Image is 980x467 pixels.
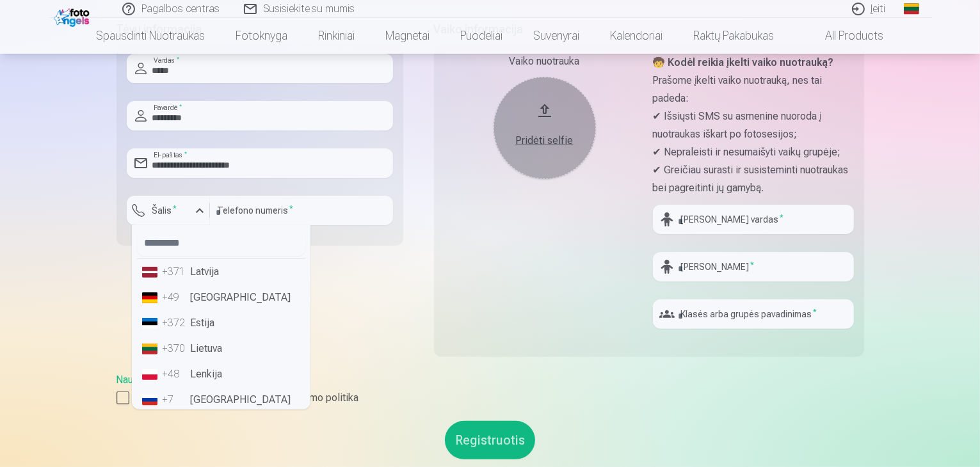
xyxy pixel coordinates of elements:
[653,56,834,68] strong: 🧒 Kodėl reikia įkelti vaiko nuotrauką?
[137,310,305,336] li: Estija
[303,18,371,54] a: Rinkiniai
[137,285,305,310] li: [GEOGRAPHIC_DATA]
[137,259,305,285] li: Latvija
[221,18,303,54] a: Fotoknyga
[147,204,182,217] label: Šalis
[163,264,188,280] div: +371
[163,290,188,305] div: +49
[446,18,518,54] a: Puodeliai
[116,390,864,406] label: Sutinku su Naudotojo sutartimi ir privatumo politika
[137,336,305,361] li: Lietuva
[653,72,854,107] p: Prašome įkelti vaiko nuotrauką, nes tai padeda:
[653,143,854,161] p: ✔ Nepraleisti ir nesumaišyti vaikų grupėje;
[445,421,535,459] button: Registruotis
[679,18,790,54] a: Raktų pakabukas
[54,5,93,27] img: /fa2
[518,18,595,54] a: Suvenyrai
[790,18,899,54] a: All products
[116,374,198,386] a: Naudotojo sutartis
[595,18,679,54] a: Kalendoriai
[444,54,645,69] div: Vaiko nuotrauka
[116,372,864,406] div: ,
[371,18,446,54] a: Magnetai
[653,161,854,197] p: ✔ Greičiau surasti ir susisteminti nuotraukas bei pagreitinti jų gamybą.
[137,361,305,387] li: Lenkija
[163,315,188,331] div: +372
[163,392,188,408] div: +7
[127,196,210,225] button: Šalis*
[653,107,854,143] p: ✔ Išsiųsti SMS su asmenine nuoroda į nuotraukas iškart po fotosesijos;
[163,341,188,356] div: +370
[163,367,188,382] div: +48
[81,18,221,54] a: Spausdinti nuotraukas
[494,77,596,179] button: Pridėti selfie
[137,387,305,413] li: [GEOGRAPHIC_DATA]
[506,133,583,148] div: Pridėti selfie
